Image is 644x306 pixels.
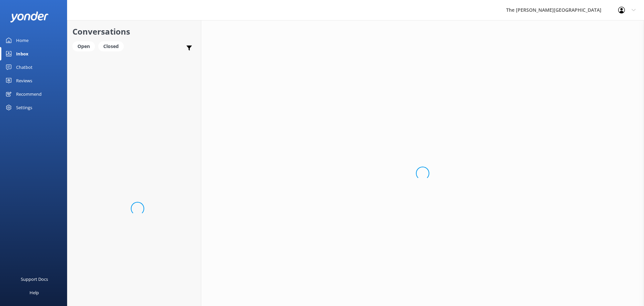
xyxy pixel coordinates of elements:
img: yonder-white-logo.png [10,11,49,23]
div: Home [16,34,29,47]
a: Open [72,42,98,50]
div: Help [30,286,39,299]
h2: Conversations [72,25,196,38]
div: Settings [16,101,32,114]
div: Chatbot [16,60,33,74]
div: Open [72,41,95,51]
a: Closed [98,42,127,50]
div: Inbox [16,47,29,60]
div: Closed [98,41,124,51]
div: Support Docs [21,272,48,286]
div: Reviews [16,74,32,87]
div: Recommend [16,87,42,101]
